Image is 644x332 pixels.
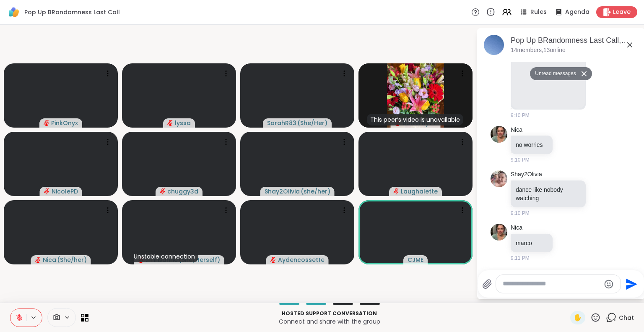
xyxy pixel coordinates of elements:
[511,254,530,262] span: 9:11 PM
[491,170,507,187] img: https://sharewell-space-live.sfo3.digitaloceanspaces.com/user-generated/52607e91-69e1-4ca7-b65e-3...
[621,274,640,293] button: Send
[613,8,631,16] span: Leave
[511,209,530,217] span: 9:10 PM
[57,256,87,264] span: ( She/her )
[484,35,504,55] img: Pop Up BRandomness Last Call, Sep 07
[267,119,296,127] span: SarahR83
[511,156,530,164] span: 9:10 PM
[401,187,438,196] span: Laughalette
[301,187,330,196] span: ( she/her )
[265,187,300,196] span: Shay2Olivia
[511,126,522,134] a: Nica
[44,188,50,194] span: audio-muted
[511,35,638,46] div: Pop Up BRandomness Last Call, [DATE]
[51,119,78,127] span: PinkOnyx
[43,256,56,264] span: Nica
[491,126,507,143] img: https://sharewell-space-live.sfo3.digitaloceanspaces.com/user-generated/f021a87b-f607-4b24-bd72-a...
[160,188,166,194] span: audio-muted
[367,114,463,125] div: This peer’s video is unavailable
[565,8,589,16] span: Agenda
[530,8,547,16] span: Rules
[503,280,600,288] textarea: Type your message
[604,279,614,289] button: Emoji picker
[619,314,634,322] span: Chat
[530,67,578,81] button: Unread messages
[24,8,120,16] span: Pop Up BRandomness Last Call
[393,188,399,194] span: audio-muted
[511,170,542,179] a: Shay2Olivia
[511,46,566,55] p: 14 members, 13 online
[408,256,423,264] span: CJME
[93,317,565,326] p: Connect and share with the group
[35,257,41,263] span: audio-muted
[516,141,548,149] p: no worries
[175,119,191,127] span: lyssa
[44,120,49,126] span: audio-muted
[179,256,220,264] span: ( She/Herself )
[511,224,522,232] a: Nica
[297,119,327,127] span: ( She/Her )
[574,313,582,323] span: ✋
[491,224,507,241] img: https://sharewell-space-live.sfo3.digitaloceanspaces.com/user-generated/f021a87b-f607-4b24-bd72-a...
[7,5,21,19] img: ShareWell Logomark
[167,187,198,196] span: chuggy3d
[511,112,530,119] span: 9:10 PM
[387,63,444,128] img: Butterfly77
[167,120,173,126] span: audio-muted
[270,257,276,263] span: audio-muted
[130,251,198,262] div: Unstable connection
[93,310,565,317] p: Hosted support conversation
[516,239,548,247] p: marco
[52,187,78,196] span: NicolePD
[516,186,581,202] p: dance like nobody watching
[278,256,325,264] span: Aydencossette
